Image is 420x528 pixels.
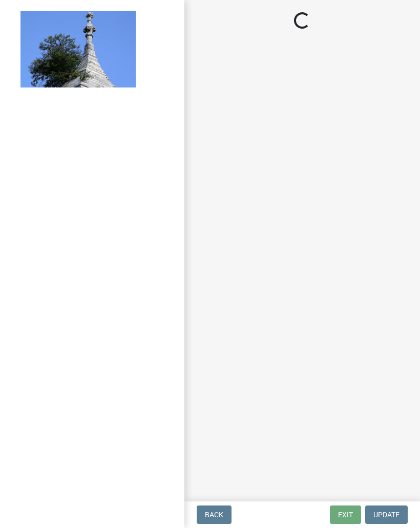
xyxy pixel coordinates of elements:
button: Exit [330,505,361,524]
button: Back [197,505,232,524]
span: Back [205,511,223,519]
span: Update [373,511,400,519]
img: Decatur County, Indiana [20,11,136,87]
button: Update [365,505,408,524]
